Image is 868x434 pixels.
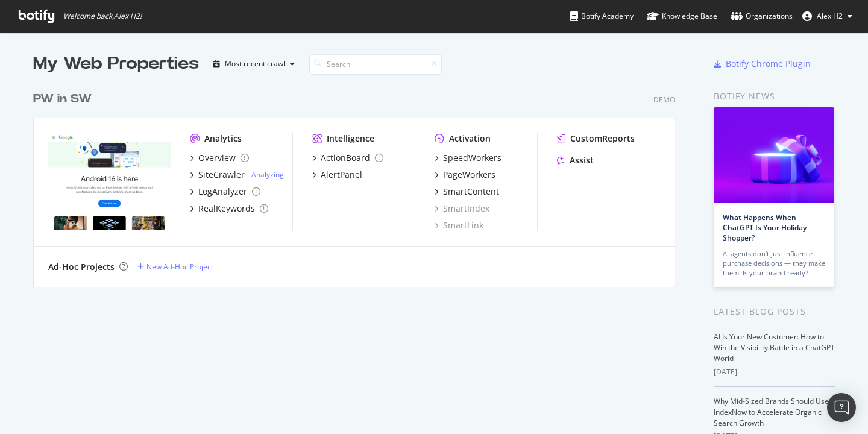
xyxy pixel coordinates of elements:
a: AI Is Your New Customer: How to Win the Visibility Battle in a ChatGPT World [714,332,835,363]
a: AlertPanel [312,169,362,181]
div: Assist [570,154,594,166]
div: Most recent crawl [225,60,285,68]
span: Alex H2 [817,11,843,21]
a: RealKeywords [190,203,268,215]
div: ActionBoard [321,152,370,164]
a: PW in SW [33,90,96,108]
a: Overview [190,152,249,164]
img: What Happens When ChatGPT Is Your Holiday Shopper? [714,107,834,203]
div: - [247,169,284,180]
div: [DATE] [714,366,835,377]
a: New Ad-Hoc Project [137,262,213,272]
div: LogAnalyzer [198,186,247,198]
span: Welcome back, Alex H2 ! [63,11,142,21]
a: What Happens When ChatGPT Is Your Holiday Shopper? [723,212,807,243]
div: Activation [449,133,491,145]
div: Analytics [204,133,242,145]
div: Intelligence [327,133,374,145]
div: Organizations [731,10,793,22]
a: PageWorkers [435,169,495,181]
div: Botify Academy [570,10,634,22]
button: Alex H2 [793,7,862,26]
div: Overview [198,152,236,164]
div: Open Intercom Messenger [827,393,856,422]
img: PW in SW [48,133,171,230]
div: PW in SW [33,90,92,108]
a: SmartLink [435,219,483,231]
a: SmartIndex [435,203,489,215]
button: Most recent crawl [209,54,300,74]
a: ActionBoard [312,152,383,164]
input: Search [309,54,442,75]
a: SmartContent [435,186,499,198]
div: SiteCrawler [198,169,245,181]
a: Assist [557,154,594,166]
div: RealKeywords [198,203,255,215]
div: My Web Properties [33,52,199,76]
div: CustomReports [570,133,635,145]
div: Demo [653,95,675,105]
a: Botify Chrome Plugin [714,58,811,70]
a: SpeedWorkers [435,152,502,164]
div: Knowledge Base [647,10,717,22]
a: CustomReports [557,133,635,145]
div: grid [33,76,685,287]
div: Latest Blog Posts [714,305,835,318]
div: AlertPanel [321,169,362,181]
div: Botify news [714,90,835,103]
a: Analyzing [251,169,284,180]
div: Botify Chrome Plugin [726,58,811,70]
a: SiteCrawler- Analyzing [190,169,284,181]
div: Ad-Hoc Projects [48,261,115,273]
div: SmartContent [443,186,499,198]
a: LogAnalyzer [190,186,260,198]
div: New Ad-Hoc Project [146,262,213,272]
div: SpeedWorkers [443,152,502,164]
div: AI agents don’t just influence purchase decisions — they make them. Is your brand ready? [723,249,825,278]
div: PageWorkers [443,169,495,181]
a: Why Mid-Sized Brands Should Use IndexNow to Accelerate Organic Search Growth [714,396,829,428]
